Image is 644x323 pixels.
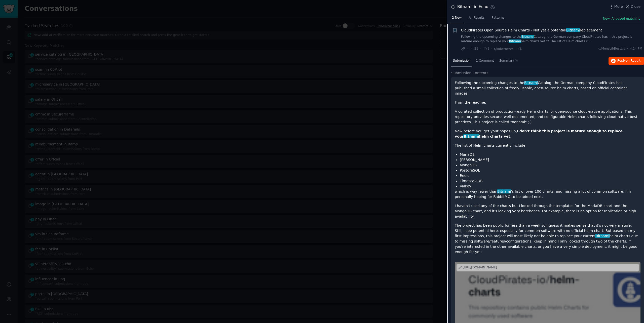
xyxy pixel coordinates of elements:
li: PostgreSQL [460,168,640,173]
span: 4:24 PM [630,47,642,51]
strong: I don't think this project is mature enough to replace your helm charts yet. [455,129,623,138]
div: Bitnami in Echo [457,4,488,10]
li: [PERSON_NAME] [460,157,640,163]
button: More [609,4,623,9]
span: u/MensLibBestLib [598,47,625,51]
span: · [467,46,468,52]
span: 1 Comment [476,59,494,63]
span: Bitnami [566,28,580,32]
span: on Reddit [626,59,640,62]
p: Now before you get your hopes up, [455,129,640,139]
button: Close [625,4,640,9]
span: Bitnami [497,189,511,193]
span: All Results [469,16,484,20]
p: The project has been public for less than a week so I guess it makes sense that it's not very mat... [455,223,640,255]
span: Reply [617,59,640,63]
span: Bitnami [463,134,479,138]
a: Patterns [490,14,506,24]
span: CloudPirates Open Source Helm Charts - Not yet a potential replacement [461,28,602,33]
span: Bitnami [509,39,521,43]
span: r/kubernetes [494,47,514,51]
li: MariaDB [460,152,640,157]
p: Following the upcoming changes to the Catalog, the German company CloudPirates has published a sm... [455,80,640,96]
span: 21 [470,47,478,51]
span: More [614,4,623,9]
a: Following the upcoming changes to theBitnamiCatalog, the German company CloudPirates has ...this ... [461,35,642,44]
p: A curated collection of production-ready Helm charts for open-source cloud-native applications. T... [455,109,640,125]
li: MongoDB [460,163,640,168]
span: · [515,46,516,52]
span: 2 New [452,16,462,20]
span: 1 [483,47,489,51]
span: Submission Contents [451,70,488,76]
span: · [627,47,628,51]
span: Close [631,4,640,9]
button: New: AI-based matching [603,17,640,21]
li: Redis [460,173,640,178]
span: · [480,46,481,52]
div: [URL][DOMAIN_NAME] [463,265,497,270]
span: Bitnami [595,234,610,238]
p: which is way fewer than 's list of over 100 charts, and missing a lot of common software. I'm per... [455,189,640,199]
li: Valkey [460,184,640,189]
span: Submission [453,59,471,63]
p: The list of Helm charts currently include [455,143,640,148]
span: Bitnami [521,35,534,38]
a: All Results [467,14,486,24]
a: 2 New [450,14,463,24]
span: Bitnami [524,81,538,85]
span: Summary [499,59,514,63]
p: From the readme: [455,100,640,105]
span: Patterns [492,16,504,20]
p: I haven't used any of the charts but I looked through the templates for the MariaDB chart and the... [455,203,640,219]
li: TimescaleDB [460,178,640,184]
button: Replyon Reddit [609,57,644,65]
span: · [491,46,492,52]
a: CloudPirates Open Source Helm Charts - Not yet a potentialBitnamireplacement [461,28,602,33]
